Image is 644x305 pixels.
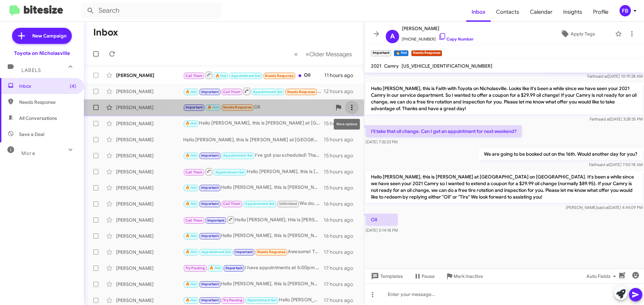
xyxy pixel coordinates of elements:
[215,74,227,78] span: 🔥 Hot
[185,153,197,158] span: 🔥 Hot
[596,74,608,79] span: said at
[394,50,408,56] small: 🔥 Hot
[279,202,298,206] span: Unfinished
[116,297,183,304] div: [PERSON_NAME]
[185,202,197,206] span: 🔥 Hot
[201,298,219,302] span: Important
[116,184,183,191] div: [PERSON_NAME]
[81,3,222,19] input: Search
[402,24,474,32] span: [PERSON_NAME]
[70,83,76,89] span: (4)
[215,170,245,174] span: Appointment Set
[225,266,243,270] span: Important
[183,184,324,192] div: Hello [PERSON_NAME], this is [PERSON_NAME] at Toyota on [GEOGRAPHIC_DATA]. It's been a while sinc...
[614,5,637,16] button: FB
[324,152,359,159] div: 15 hours ago
[201,185,219,190] span: Important
[366,125,522,137] p: I'll take that oil change. Can I get an appointment for next weekend?
[245,202,274,206] span: Appointment Set
[183,200,324,208] div: We do, I've got you scheduled! Thanks [PERSON_NAME], have a great day!
[207,218,225,223] span: Important
[371,50,391,56] small: Important
[491,2,525,22] a: Contacts
[185,121,197,126] span: 🔥 Hot
[290,47,302,61] button: Previous
[366,214,398,226] p: Oil
[324,281,359,288] div: 17 hours ago
[183,264,324,272] div: I have appointments at 5:00pm [DATE] and [DATE]. [DATE] and [DATE] the latest we can do is at 4:3...
[411,50,442,56] small: Needs Response
[183,71,324,79] div: Oil
[116,249,183,255] div: [PERSON_NAME]
[309,51,352,58] span: Older Messages
[185,218,203,223] span: Call Them
[324,120,359,127] div: 15 hours ago
[247,298,277,302] span: Appointment Set
[201,153,219,158] span: Important
[185,282,197,286] span: 🔥 Hot
[185,234,197,238] span: 🔥 Hot
[402,32,474,43] span: [PHONE_NUMBER]
[116,281,183,288] div: [PERSON_NAME]
[324,265,359,272] div: 17 hours ago
[201,202,219,206] span: Important
[185,74,203,78] span: Call Them
[201,250,231,254] span: Appointment Set
[390,31,395,42] span: A
[620,5,631,16] div: FB
[201,282,219,286] span: Important
[183,103,332,111] div: Oil
[440,270,488,282] button: Mark Inactive
[324,201,359,207] div: 16 hours ago
[183,232,324,240] div: Hello [PERSON_NAME], this is [PERSON_NAME] at Toyota on [GEOGRAPHIC_DATA]. It's been a while sinc...
[525,2,558,22] a: Calendar
[586,270,619,282] span: Auto Fields
[223,105,252,109] span: Needs Response
[384,63,399,69] span: Camry
[265,74,293,78] span: Needs Response
[116,120,183,127] div: [PERSON_NAME]
[587,74,643,79] span: Faith [DATE] 10:19:28 AM
[185,185,197,190] span: 🔥 Hot
[324,168,359,175] div: 15 hours ago
[183,216,324,224] div: Hello [PERSON_NAME], this is [PERSON_NAME] at [GEOGRAPHIC_DATA] on [GEOGRAPHIC_DATA]. It's been a...
[453,270,483,282] span: Mark Inactive
[116,88,183,95] div: [PERSON_NAME]
[14,50,70,57] div: Toyota on Nicholasville
[370,270,403,282] span: Templates
[116,104,183,111] div: [PERSON_NAME]
[183,167,324,176] div: Hello [PERSON_NAME], this is [PERSON_NAME] at [GEOGRAPHIC_DATA] on [GEOGRAPHIC_DATA]. It's been a...
[12,28,72,44] a: New Campaign
[324,88,359,95] div: 12 hours ago
[183,296,324,304] div: Hello [PERSON_NAME], this is [PERSON_NAME] at [GEOGRAPHIC_DATA] on [GEOGRAPHIC_DATA]. It's been a...
[201,90,219,94] span: Important
[324,217,359,223] div: 16 hours ago
[466,2,491,22] a: Inbox
[223,202,240,206] span: Call Them
[183,152,324,159] div: I've got you scheduled! Thanks [PERSON_NAME], have a great day!
[116,136,183,143] div: [PERSON_NAME]
[207,105,219,109] span: 🔥 Hot
[116,201,183,207] div: [PERSON_NAME]
[588,2,614,22] a: Profile
[257,250,286,254] span: Needs Response
[116,72,183,79] div: [PERSON_NAME]
[324,297,359,304] div: 17 hours ago
[401,63,492,69] span: [US_VEHICLE_IDENTIFICATION_NUMBER]
[235,250,253,254] span: Important
[183,248,324,256] div: Awesome! Thank you so much
[209,266,221,270] span: 🔥 Hot
[294,50,298,58] span: «
[21,150,35,156] span: More
[183,136,324,143] div: Hello [PERSON_NAME], this is [PERSON_NAME] at [GEOGRAPHIC_DATA] on [GEOGRAPHIC_DATA]. It's been a...
[324,233,359,239] div: 16 hours ago
[19,99,76,105] span: Needs Response
[116,217,183,223] div: [PERSON_NAME]
[364,270,408,282] button: Templates
[306,50,309,58] span: »
[116,152,183,159] div: [PERSON_NAME]
[185,266,205,270] span: Try Pausing
[558,2,588,22] a: Insights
